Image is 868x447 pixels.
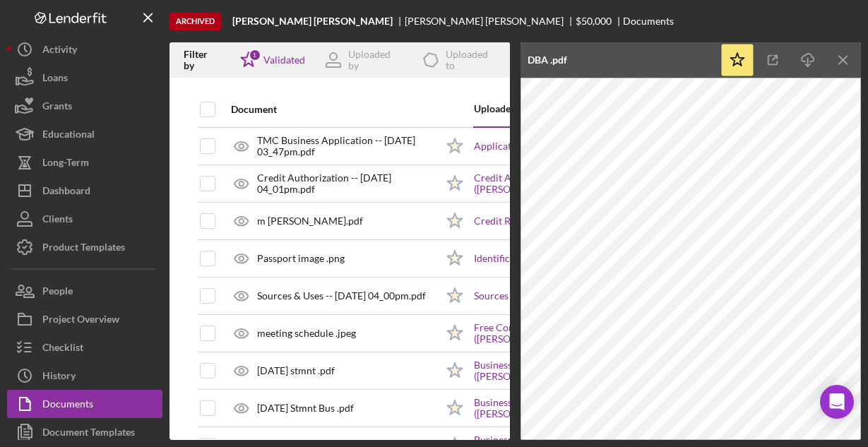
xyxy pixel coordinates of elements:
div: DBA .pdf [528,54,567,66]
div: Grants [42,92,72,124]
div: Activity [42,35,77,67]
button: Documents [7,390,162,418]
b: [PERSON_NAME] [PERSON_NAME] [232,16,393,27]
button: Product Templates [7,233,162,261]
div: TMC Business Application -- [DATE] 03_47pm.pdf [257,135,436,157]
a: Identification ([PERSON_NAME]) [474,253,619,264]
div: meeting schedule .jpeg [257,328,356,339]
div: Passport image .png [257,253,345,264]
button: Loans [7,64,162,92]
a: Business Bank Statements - 6 months ([PERSON_NAME]) [474,359,650,382]
div: m [PERSON_NAME].pdf [257,215,363,227]
div: Sources & Uses -- [DATE] 04_00pm.pdf [257,290,426,302]
div: Validated [263,54,305,66]
div: 1 [249,49,261,61]
div: Checklist [42,333,83,365]
a: Credit Authorization ([PERSON_NAME]) [474,172,650,195]
div: Open Intercom Messenger [820,385,854,419]
button: Project Overview [7,305,162,333]
a: Free Consultation (Optional) ([PERSON_NAME]) [474,322,650,345]
button: People [7,277,162,305]
div: Uploaded to [474,103,562,114]
div: History [42,362,76,393]
div: Dashboard [42,177,90,208]
a: Business Bank Statements - 6 months ([PERSON_NAME]) [474,397,650,419]
button: Long-Term [7,148,162,177]
div: Archived [170,13,221,30]
a: Sources & Uses ([PERSON_NAME]) [474,290,626,302]
button: Checklist [7,333,162,362]
button: Dashboard [7,177,162,205]
div: Uploaded to [446,49,499,71]
div: People [42,277,73,309]
div: [DATE] stmnt .pdf [257,365,335,376]
button: Activity [7,35,162,64]
div: Educational [42,120,95,152]
div: Project Overview [42,305,119,337]
div: Long-Term [42,148,89,180]
button: History [7,362,162,390]
div: Filter by [184,49,231,71]
a: Credit Report ([PERSON_NAME]) [474,215,621,227]
div: [DATE] Stmnt Bus .pdf [257,403,354,414]
button: Grants [7,92,162,120]
div: Loans [42,64,68,95]
div: Documents [42,390,93,422]
div: $50,000 [576,16,612,27]
div: Document [231,104,436,115]
a: Application ([PERSON_NAME]) [474,141,612,152]
button: Document Templates [7,418,162,446]
div: [PERSON_NAME] [PERSON_NAME] [405,16,576,27]
button: Educational [7,120,162,148]
button: Clients [7,205,162,233]
div: Documents [623,16,674,27]
div: Uploaded by [348,49,403,71]
div: Credit Authorization -- [DATE] 04_01pm.pdf [257,172,436,195]
div: Product Templates [42,233,125,265]
div: Clients [42,205,73,237]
